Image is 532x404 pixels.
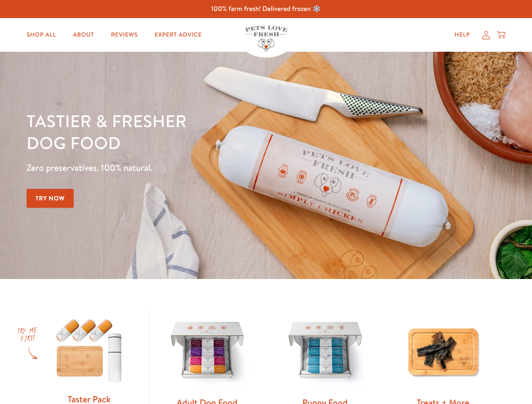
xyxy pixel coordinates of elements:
img: Pets Love Fresh [245,26,287,51]
p: Zero preservatives. 100% natural. [27,160,346,175]
a: Try Now [27,189,74,208]
a: Reviews [104,27,144,43]
a: Help [448,27,477,43]
h1: Tastier & fresher dog food [27,110,346,154]
a: About [66,27,101,43]
a: Shop All [20,27,63,43]
a: Expert Advice [148,27,209,43]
